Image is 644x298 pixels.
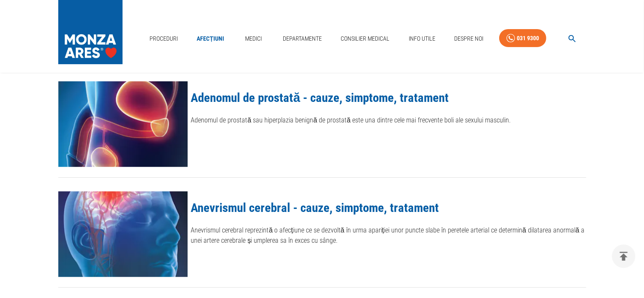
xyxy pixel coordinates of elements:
img: Anevrismul cerebral - cauze, simptome, tratament [58,191,188,277]
div: 031 9300 [517,33,539,44]
a: Anevrismul cerebral - cauze, simptome, tratament [191,200,439,215]
img: Adenomul de prostată - cauze, simptome, tratament [58,81,188,167]
a: Afecțiuni [193,30,228,48]
button: delete [612,244,635,268]
a: Medici [240,30,267,48]
a: 031 9300 [499,29,546,48]
a: Info Utile [405,30,439,48]
p: Anevrismul cerebral reprezintă o afecțiune ce se dezvoltă în urma apariției unor puncte slabe în ... [191,225,586,246]
p: Adenomul de prostată sau hiperplazia benignă de prostată este una dintre cele mai frecvente boli ... [191,115,586,125]
a: Departamente [279,30,325,48]
a: Despre Noi [451,30,487,48]
a: Proceduri [146,30,181,48]
a: Consilier Medical [337,30,393,48]
a: Adenomul de prostată - cauze, simptome, tratament [191,90,449,105]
